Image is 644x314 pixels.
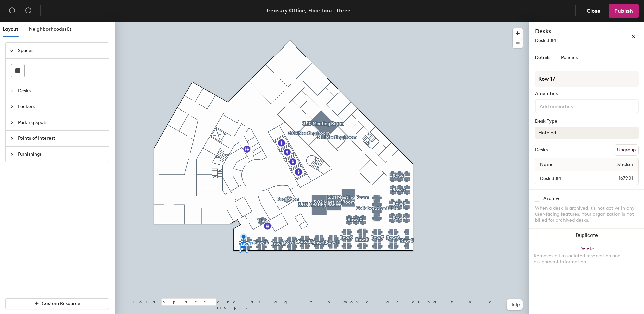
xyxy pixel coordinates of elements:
[543,196,561,201] div: Archive
[581,4,606,18] button: Close
[18,147,105,162] span: Furnishings
[529,229,644,242] button: Duplicate
[631,34,636,39] span: close
[535,147,548,153] div: Desks
[535,119,639,124] div: Desk Type
[603,175,637,182] span: 167901
[534,253,640,265] div: Removes all associated reservation and assignment information
[18,83,105,99] span: Desks
[18,43,105,58] span: Spaces
[10,152,14,156] span: collapsed
[535,27,609,36] h4: Desks
[587,8,600,14] span: Close
[507,299,523,310] button: Help
[561,55,578,60] span: Policies
[10,121,14,125] span: collapsed
[10,105,14,109] span: collapsed
[537,159,557,171] span: Name
[614,144,639,156] button: Ungroup
[614,8,633,14] span: Publish
[18,99,105,115] span: Lockers
[18,115,105,130] span: Parking Spots
[614,159,637,171] span: Sticker
[537,174,603,183] input: Unnamed desk
[10,89,14,93] span: collapsed
[535,91,639,96] div: Amenities
[5,298,109,309] button: Custom Resource
[22,4,35,18] button: Redo (⌘ + ⇧ + Z)
[535,205,639,223] div: When a desk is archived it's not active in any user-facing features. Your organization is not bil...
[535,38,556,43] span: Desk 3.84
[5,4,19,18] button: Undo (⌘ + Z)
[538,102,599,110] input: Add amenities
[609,4,639,18] button: Publish
[29,26,71,32] span: Neighborhoods (0)
[18,131,105,146] span: Points of Interest
[9,7,15,14] span: undo
[42,301,80,306] span: Custom Resource
[535,127,639,139] button: Hoteled
[535,55,550,60] span: Details
[3,26,18,32] span: Layout
[10,49,14,53] span: expanded
[10,136,14,140] span: collapsed
[266,6,350,15] div: Treasury Office, Floor Toru | Three
[529,242,644,272] button: DeleteRemoves all associated reservation and assignment information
